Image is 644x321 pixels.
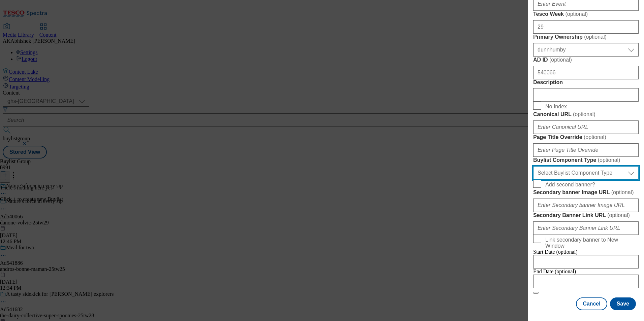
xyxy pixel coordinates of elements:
[533,79,639,85] label: Description
[533,20,639,34] input: Enter Tesco Week
[545,182,595,188] span: Add second banner?
[565,11,588,17] span: ( optional )
[610,297,636,310] button: Save
[545,237,636,249] span: Link secondary banner to New Window
[533,221,639,235] input: Enter Secondary Banner Link URL
[533,120,639,134] input: Enter Canonical URL
[533,212,639,219] label: Secondary Banner Link URL
[533,11,639,17] label: Tesco Week
[533,66,639,79] input: Enter AD ID
[545,104,567,110] span: No Index
[584,34,607,40] span: ( optional )
[549,57,572,63] span: ( optional )
[533,57,639,63] label: AD ID
[607,212,630,218] span: ( optional )
[584,134,606,140] span: ( optional )
[533,34,639,40] label: Primary Ownership
[576,297,607,310] button: Cancel
[573,111,595,117] span: ( optional )
[533,134,639,141] label: Page Title Override
[611,189,634,195] span: ( optional )
[533,199,639,212] input: Enter Secondary banner Image URL
[533,275,639,288] input: Enter Date
[598,157,620,163] span: ( optional )
[533,189,639,196] label: Secondary banner Image URL
[533,269,576,274] span: End Date (optional)
[533,249,578,255] span: Start Date (optional)
[533,143,639,157] input: Enter Page Title Override
[533,157,639,164] label: Buylist Component Type
[533,88,639,102] input: Enter Description
[533,255,639,269] input: Enter Date
[533,111,639,118] label: Canonical URL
